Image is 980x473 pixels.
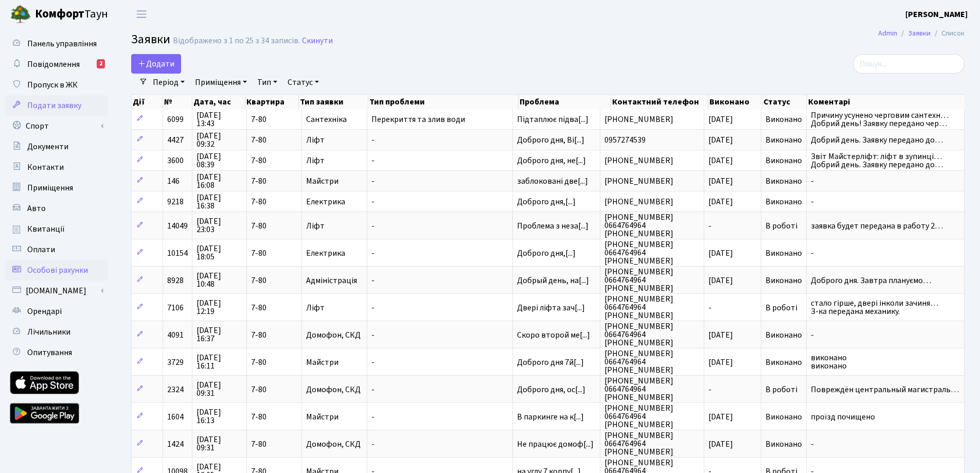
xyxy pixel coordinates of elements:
[197,194,242,210] span: [DATE] 16:38
[371,413,509,421] span: -
[197,272,242,288] span: [DATE] 10:48
[765,439,802,450] span: Виконано
[708,134,733,146] span: [DATE]
[517,439,594,450] span: Не працює домоф[...]
[302,36,333,46] a: Скинути
[163,95,192,109] th: №
[604,156,700,165] span: [PHONE_NUMBER]
[5,75,108,95] a: Пропуск в ЖК
[708,329,733,341] span: [DATE]
[251,276,297,285] span: 7-80
[27,141,68,152] span: Документи
[811,386,960,394] span: Повреждён центральный магистраль…
[251,331,297,339] span: 7-80
[251,136,297,144] span: 7-80
[371,440,509,448] span: -
[811,136,960,144] span: Добрий день. Заявку передано до…
[197,173,242,189] span: [DATE] 16:08
[604,349,700,374] span: [PHONE_NUMBER] 0664764964 [PHONE_NUMBER]
[811,413,960,421] span: проїзд почищено
[708,248,733,259] span: [DATE]
[604,322,700,347] span: [PHONE_NUMBER] 0664764964 [PHONE_NUMBER]
[306,222,363,230] span: Ліфт
[371,198,509,206] span: -
[167,196,184,207] span: 9218
[167,329,184,341] span: 4091
[604,377,700,401] span: [PHONE_NUMBER] 0664764964 [PHONE_NUMBER]
[765,220,797,232] span: В роботі
[517,114,589,125] span: Підтаплює підва[...]
[251,386,297,394] span: 7-80
[167,275,184,286] span: 8928
[27,244,55,255] span: Оплати
[765,134,802,146] span: Виконано
[149,74,189,91] a: Період
[132,95,163,109] th: Дії
[811,440,960,448] span: -
[5,33,108,54] a: Панель управління
[251,177,297,185] span: 7-80
[245,95,298,109] th: Квартира
[192,95,246,109] th: Дата, час
[5,198,108,219] a: Авто
[371,304,509,312] span: -
[167,176,180,187] span: 146
[306,249,363,257] span: Електрика
[27,265,88,276] span: Особові рахунки
[811,331,960,339] span: -
[197,152,242,169] span: [DATE] 08:39
[27,162,64,173] span: Контакти
[251,358,297,366] span: 7-80
[765,357,802,368] span: Виконано
[251,413,297,421] span: 7-80
[5,136,108,157] a: Документи
[708,357,733,368] span: [DATE]
[167,384,184,395] span: 2324
[5,178,108,198] a: Приміщення
[197,299,242,316] span: [DATE] 12:19
[371,331,509,339] span: -
[517,220,589,232] span: Проблема з неза[...]
[811,299,960,316] span: стало гірше, двері інколи зачиня… З-ка передана механику.
[283,74,323,91] a: Статус
[371,358,509,366] span: -
[197,111,242,128] span: [DATE] 13:43
[306,331,363,339] span: Домофон, СКД
[811,152,960,169] span: Звіт Майстерліфт: ліфт в зупинці… Добрий день. Заявку передано до…
[708,95,763,109] th: Виконано
[129,6,154,23] button: Переключити навігацію
[604,295,700,320] span: [PHONE_NUMBER] 0664764964 [PHONE_NUMBER]
[253,74,281,91] a: Тип
[931,28,965,39] li: Список
[251,222,297,230] span: 7-80
[517,155,586,166] span: Доброго дня, не[...]
[27,79,78,91] span: Пропуск в ЖК
[197,354,242,370] span: [DATE] 16:11
[517,196,576,207] span: Доброго дня,[...]
[708,196,733,207] span: [DATE]
[5,301,108,322] a: Орендарі
[5,342,108,363] a: Опитування
[604,198,700,206] span: [PHONE_NUMBER]
[27,182,73,194] span: Приміщення
[811,198,960,206] span: -
[197,132,242,148] span: [DATE] 09:32
[765,176,802,187] span: Виконано
[167,302,184,313] span: 7106
[371,115,509,124] span: Перекриття та злив води
[167,357,184,368] span: 3729
[517,248,576,259] span: Доброго дня,[...]
[251,115,297,124] span: 7-80
[519,95,611,109] th: Проблема
[197,435,242,452] span: [DATE] 09:31
[708,114,733,125] span: [DATE]
[604,177,700,185] span: [PHONE_NUMBER]
[197,408,242,425] span: [DATE] 16:13
[708,155,733,166] span: [DATE]
[765,114,802,125] span: Виконано
[167,439,184,450] span: 1424
[371,386,509,394] span: -
[604,404,700,429] span: [PHONE_NUMBER] 0664764964 [PHONE_NUMBER]
[27,223,65,235] span: Квитанції
[371,136,509,144] span: -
